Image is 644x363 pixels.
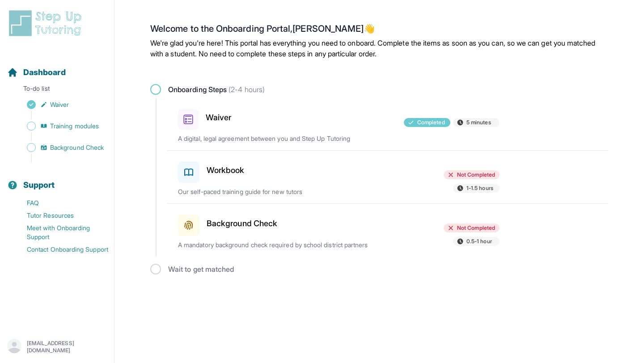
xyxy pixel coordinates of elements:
[7,243,114,256] a: Contact Onboarding Support
[417,119,445,126] span: Completed
[4,165,110,195] button: Support
[7,66,66,79] a: Dashboard
[23,179,55,191] span: Support
[7,9,87,38] img: logo
[207,164,245,177] h3: Workbook
[457,224,495,232] span: Not Completed
[50,100,69,109] span: Waiver
[50,143,104,152] span: Background Check
[150,23,608,38] h2: Welcome to the Onboarding Portal, [PERSON_NAME] 👋
[7,209,114,222] a: Tutor Resources
[167,151,608,203] a: WorkbookNot Completed1-1.5 hoursOur self-paced training guide for new tutors
[168,84,265,95] span: Onboarding Steps
[206,111,231,124] h3: Waiver
[7,339,107,355] button: [EMAIL_ADDRESS][DOMAIN_NAME]
[7,141,114,154] a: Background Check
[7,98,114,111] a: Waiver
[4,52,110,82] button: Dashboard
[466,238,492,245] span: 0.5-1 hour
[457,171,495,178] span: Not Completed
[167,98,608,150] a: WaiverCompleted5 minutesA digital, legal agreement between you and Step Up Tutoring
[4,84,110,97] p: To-do list
[7,120,114,132] a: Training modules
[23,66,66,79] span: Dashboard
[466,185,493,192] span: 1-1.5 hours
[7,197,114,209] a: FAQ
[150,38,608,59] p: We're glad you're here! This portal has everything you need to onboard. Complete the items as soo...
[466,119,491,126] span: 5 minutes
[178,241,387,249] p: A mandatory background check required by school district partners
[167,204,608,257] a: Background CheckNot Completed0.5-1 hourA mandatory background check required by school district p...
[178,134,387,143] p: A digital, legal agreement between you and Step Up Tutoring
[50,122,99,131] span: Training modules
[207,217,277,230] h3: Background Check
[227,85,265,94] span: (2-4 hours)
[178,187,387,196] p: Our self-paced training guide for new tutors
[27,340,107,354] p: [EMAIL_ADDRESS][DOMAIN_NAME]
[7,222,114,243] a: Meet with Onboarding Support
